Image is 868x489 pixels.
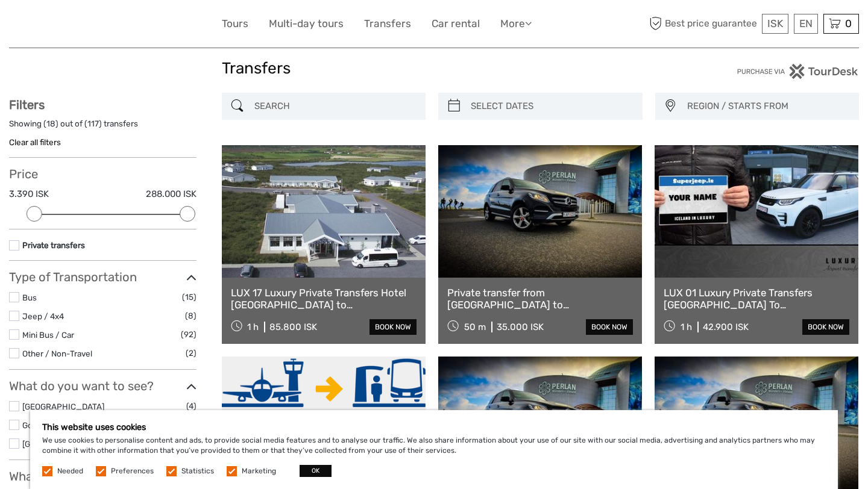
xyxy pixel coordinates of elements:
[22,349,92,358] a: Other / Non-Travel
[57,466,83,476] label: Needed
[247,322,259,332] span: 1 h
[186,346,197,360] span: (2)
[432,15,480,33] a: Car rental
[22,402,104,411] a: [GEOGRAPHIC_DATA]
[186,399,197,413] span: (4)
[497,322,544,332] div: 35.000 ISK
[222,59,647,78] h1: Transfers
[22,420,72,430] a: Golden Circle
[464,322,486,332] span: 50 m
[843,17,854,30] span: 0
[9,98,45,112] strong: Filters
[703,322,749,332] div: 42.900 ISK
[222,15,248,33] a: Tours
[30,410,838,489] div: We use cookies to personalise content and ads, to provide social media features and to analyse ou...
[681,322,692,332] span: 1 h
[9,167,197,181] h3: Price
[9,137,61,147] a: Clear all filters
[139,19,153,33] button: Open LiveChat chat widget
[682,96,854,116] button: REGION / STARTS FROM
[42,422,826,432] h5: This website uses cookies
[466,96,637,117] input: SELECT DATES
[9,270,197,284] h3: Type of Transportation
[802,319,849,335] a: book now
[500,15,532,33] a: More
[664,287,849,311] a: LUX 01 Luxury Private Transfers [GEOGRAPHIC_DATA] To [GEOGRAPHIC_DATA]
[22,439,104,449] a: [GEOGRAPHIC_DATA]
[250,96,420,117] input: SEARCH
[242,466,276,476] label: Marketing
[300,465,332,477] button: OK
[269,322,317,332] div: 85.800 ISK
[9,379,197,393] h3: What do you want to see?
[647,14,759,34] span: Best price guarantee
[586,319,633,335] a: book now
[22,311,64,321] a: Jeep / 4x4
[146,188,197,201] label: 288.000 ISK
[181,328,197,341] span: (92)
[87,118,99,129] label: 117
[46,118,55,129] label: 18
[364,15,411,33] a: Transfers
[182,290,197,304] span: (15)
[22,330,74,340] a: Mini Bus / Car
[370,319,417,335] a: book now
[447,287,633,311] a: Private transfer from [GEOGRAPHIC_DATA] to [GEOGRAPHIC_DATA]
[9,118,197,137] div: Showing ( ) out of ( ) transfers
[22,293,37,302] a: Bus
[22,240,85,250] a: Private transfers
[181,466,214,476] label: Statistics
[269,15,344,33] a: Multi-day tours
[767,17,783,30] span: ISK
[231,287,417,311] a: LUX 17 Luxury Private Transfers Hotel [GEOGRAPHIC_DATA] to [GEOGRAPHIC_DATA]
[9,188,49,201] label: 3.390 ISK
[9,469,197,484] h3: What do you want to do?
[185,309,197,323] span: (8)
[111,466,154,476] label: Preferences
[737,64,859,79] img: PurchaseViaTourDesk.png
[17,21,136,31] p: We're away right now. Please check back later!
[794,14,818,34] div: EN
